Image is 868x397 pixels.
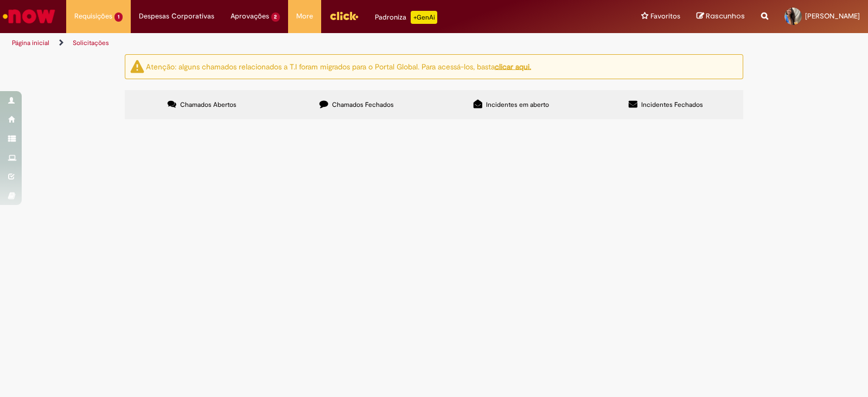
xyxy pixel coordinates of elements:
span: Favoritos [650,11,680,22]
p: +GenAi [411,11,437,24]
a: Rascunhos [697,11,745,22]
ng-bind-html: Atenção: alguns chamados relacionados a T.I foram migrados para o Portal Global. Para acessá-los,... [146,61,531,71]
span: Despesas Corporativas [139,11,214,22]
span: 1 [114,12,123,22]
span: Incidentes em aberto [486,100,549,109]
span: Aprovações [231,11,269,22]
img: click_logo_yellow_360x200.png [329,8,359,24]
span: Incidentes Fechados [641,100,703,109]
span: [PERSON_NAME] [805,11,860,21]
a: clicar aqui. [495,61,531,71]
span: More [296,11,313,22]
a: Página inicial [12,39,49,47]
span: Requisições [74,11,112,22]
span: Chamados Abertos [180,100,237,109]
span: Chamados Fechados [332,100,394,109]
ul: Trilhas de página [8,33,571,53]
a: Solicitações [73,39,109,47]
span: 2 [271,12,280,22]
span: Rascunhos [706,11,745,21]
div: Padroniza [375,11,437,24]
img: ServiceNow [1,5,57,27]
